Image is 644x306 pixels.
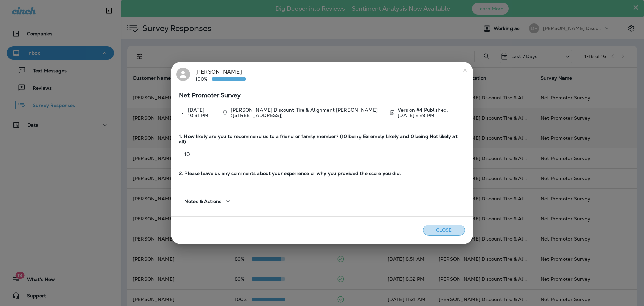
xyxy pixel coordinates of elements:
[184,199,221,204] span: Notes & Actions
[179,171,465,176] span: 2. Please leave us any comments about your experience or why you provided the score you did.
[398,107,465,118] p: Version #4 Published: [DATE] 2:29 PM
[195,76,212,82] p: 100%
[179,192,237,211] button: Notes & Actions
[188,107,217,118] p: Sep 25, 2025 10:31 PM
[179,93,465,98] span: Net Promoter Survey
[231,107,383,118] p: [PERSON_NAME] Discount Tire & Alignment [PERSON_NAME] ([STREET_ADDRESS])
[179,134,465,145] span: 1. How likely are you to recommend us to a friend or family member? (10 being Exremely Likely and...
[179,151,465,157] p: 10
[195,68,246,82] div: [PERSON_NAME]
[423,225,465,236] button: Close
[460,65,470,76] button: close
